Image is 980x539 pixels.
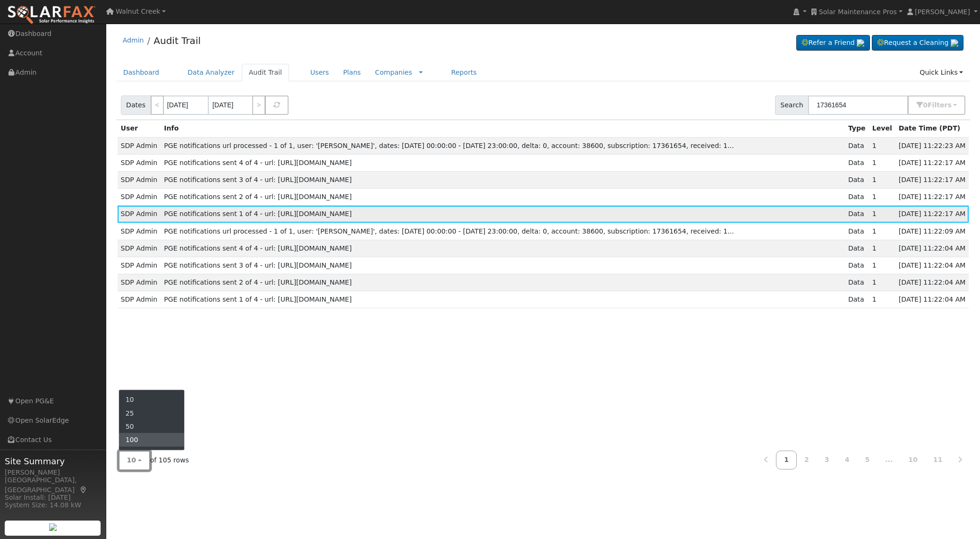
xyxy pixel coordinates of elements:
[265,96,289,115] button: Refresh
[900,451,926,469] a: 10
[817,451,837,469] a: 3
[857,451,878,469] a: 5
[164,227,734,235] span: PGE notifications url processed - 1 of 1, user: '[PERSON_NAME]', dates: [DATE] 00:00:00 - [DATE] ...
[869,189,895,206] td: 1
[895,274,969,291] td: [DATE] 11:22:04 AM
[118,274,161,291] td: SDP Admin
[796,451,817,469] a: 2
[845,257,869,274] td: Data
[915,8,970,16] span: [PERSON_NAME]
[123,36,144,44] a: Admin
[119,393,185,407] a: 10
[837,451,858,469] a: 4
[242,64,289,81] a: Audit Trail
[895,154,969,171] td: [DATE] 11:22:17 AM
[869,257,895,274] td: 1
[869,137,895,154] td: 1
[164,123,842,133] div: Info
[845,274,869,291] td: Data
[79,486,88,494] a: Map
[775,96,809,115] span: Search
[119,433,185,446] a: 100
[872,35,963,51] a: Request a Cleaning
[895,240,969,257] td: [DATE] 11:22:04 AM
[164,261,352,269] span: PGE notifications sent 3 of 4 - url: [URL][DOMAIN_NAME]
[869,223,895,240] td: 1
[5,468,101,478] div: [PERSON_NAME]
[118,206,161,223] td: SDP Admin
[116,64,167,81] a: Dashboard
[845,240,869,257] td: Data
[845,137,869,154] td: Data
[869,171,895,188] td: 1
[776,451,797,469] a: 1
[164,159,352,166] span: PGE notifications sent 4 of 4 - url: [URL][DOMAIN_NAME]
[118,240,161,257] td: SDP Admin
[164,296,352,303] span: PGE notifications sent 1 of 4 - url: [URL][DOMAIN_NAME]
[119,407,185,420] a: 25
[119,451,150,470] button: 10
[164,278,352,286] span: PGE notifications sent 2 of 4 - url: [URL][DOMAIN_NAME]
[857,39,864,47] img: retrieve
[5,500,101,510] div: System Size: 14.08 kW
[895,291,969,308] td: [DATE] 11:22:04 AM
[180,64,242,81] a: Data Analyzer
[164,176,352,183] span: PGE notifications sent 3 of 4 - url: [URL][DOMAIN_NAME]
[5,493,101,503] div: Solar Install: [DATE]
[252,96,265,115] a: >
[899,123,966,133] div: Date Time (PDT)
[895,223,969,240] td: [DATE] 11:22:09 AM
[869,154,895,171] td: 1
[121,123,158,133] div: User
[845,291,869,308] td: Data
[869,206,895,223] td: 1
[869,274,895,291] td: 1
[118,291,161,308] td: SDP Admin
[336,64,368,81] a: Plans
[5,475,101,495] div: [GEOGRAPHIC_DATA], [GEOGRAPHIC_DATA]
[164,142,734,149] span: PGE notifications url processed - 1 of 1, user: '[PERSON_NAME]', dates: [DATE] 00:00:00 - [DATE] ...
[118,257,161,274] td: SDP Admin
[119,451,189,470] div: of 105 rows
[5,455,101,468] span: Site Summary
[7,5,96,25] img: SolarFax
[845,189,869,206] td: Data
[796,35,870,51] a: Refer a Friend
[49,523,57,531] img: retrieve
[928,101,952,109] span: Filter
[895,189,969,206] td: [DATE] 11:22:17 AM
[845,223,869,240] td: Data
[912,64,970,81] a: Quick Links
[164,244,352,252] span: PGE notifications sent 4 of 4 - url: [URL][DOMAIN_NAME]
[895,206,969,223] td: [DATE] 11:22:17 AM
[127,456,136,464] span: 10
[118,154,161,171] td: SDP Admin
[951,39,958,47] img: retrieve
[303,64,336,81] a: Users
[153,35,201,46] a: Audit Trail
[869,240,895,257] td: 1
[845,171,869,188] td: Data
[375,69,412,76] a: Companies
[895,257,969,274] td: [DATE] 11:22:04 AM
[119,420,185,433] a: 50
[118,171,161,188] td: SDP Admin
[808,96,908,115] input: Search
[164,210,352,217] span: PGE notifications sent 1 of 4 - url: [URL][DOMAIN_NAME]
[118,189,161,206] td: SDP Admin
[444,64,484,81] a: Reports
[947,101,951,109] span: s
[895,171,969,188] td: [DATE] 11:22:17 AM
[819,8,897,16] span: Solar Maintenance Pros
[877,451,901,469] a: ...
[121,96,151,115] span: Dates
[151,96,164,115] a: <
[895,137,969,154] td: [DATE] 11:22:23 AM
[848,123,866,133] div: Type
[925,451,951,469] a: 11
[118,137,161,154] td: SDP Admin
[908,96,965,115] button: 0Filters
[869,291,895,308] td: 1
[845,206,869,223] td: Data
[116,8,160,15] span: Walnut Creek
